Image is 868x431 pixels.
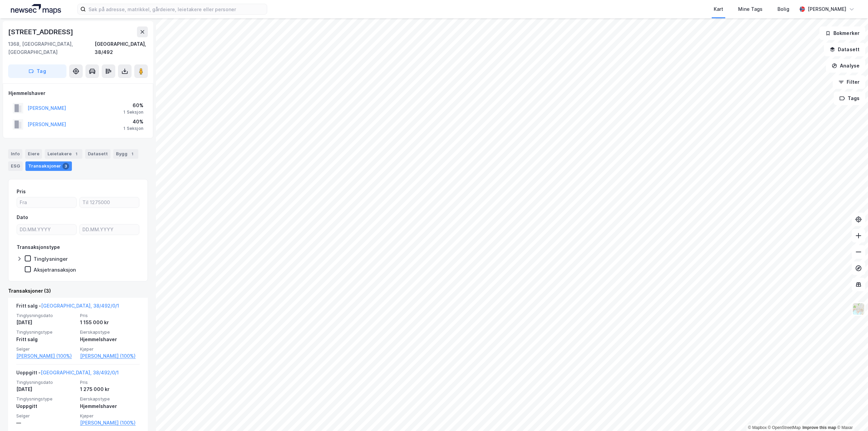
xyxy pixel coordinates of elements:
span: Tinglysningsdato [16,379,76,385]
div: Fritt salg - [16,302,119,313]
span: Tinglysningsdato [16,313,76,318]
div: Bolig [777,5,789,13]
button: Bokmerker [820,26,865,40]
div: [DATE] [16,318,76,327]
a: [PERSON_NAME] (100%) [80,352,140,360]
div: Kart [714,5,723,13]
a: Mapbox [748,425,767,430]
a: [GEOGRAPHIC_DATA], 38/492/0/1 [41,303,119,309]
span: Kjøper [80,346,140,352]
div: Eiere [25,149,42,159]
div: 1 Seksjon [123,110,143,115]
a: OpenStreetMap [768,425,801,430]
div: Datasett [85,149,111,159]
div: — [16,419,76,427]
div: [DATE] [16,385,76,393]
div: Fritt salg [16,335,76,344]
span: Selger [16,413,76,419]
span: Tinglysningstype [16,396,76,402]
img: Z [852,302,865,315]
div: 1 [129,151,136,157]
div: Aksjetransaksjon [34,267,76,273]
span: Tinglysningstype [16,329,76,335]
input: DD.MM.YYYY [80,224,139,235]
span: Eierskapstype [80,396,140,402]
img: logo.a4113a55bc3d86da70a041830d287a7e.svg [11,4,61,14]
button: Datasett [824,43,865,56]
div: 60% [123,101,143,110]
div: 1 Seksjon [123,126,143,131]
div: 40% [123,118,143,126]
a: [PERSON_NAME] (100%) [16,352,76,360]
a: [PERSON_NAME] (100%) [80,419,140,427]
span: Pris [80,379,140,385]
div: Leietakere [45,149,82,159]
div: Hjemmelshaver [80,402,140,410]
a: [GEOGRAPHIC_DATA], 38/492/0/1 [41,370,119,375]
div: Bygg [113,149,138,159]
div: Transaksjonstype [17,243,60,251]
div: Info [8,149,22,159]
input: Søk på adresse, matrikkel, gårdeiere, leietakere eller personer [86,4,267,14]
div: Transaksjoner (3) [8,287,148,295]
span: Eierskapstype [80,329,140,335]
input: Til 1275000 [80,197,139,208]
a: Improve this map [803,425,836,430]
div: 1 275 000 kr [80,385,140,393]
div: Dato [17,213,28,221]
div: Kontrollprogram for chat [834,398,868,431]
div: 1 155 000 kr [80,318,140,327]
span: Selger [16,346,76,352]
input: DD.MM.YYYY [17,224,76,235]
div: 3 [62,163,69,170]
div: [PERSON_NAME] [808,5,846,13]
div: Hjemmelshaver [80,335,140,344]
button: Analyse [826,59,865,73]
div: Tinglysninger [34,256,68,262]
div: 1 [73,151,80,157]
div: Uoppgitt [16,402,76,410]
div: Pris [17,188,26,196]
input: Fra [17,197,76,208]
button: Filter [833,75,865,89]
div: [GEOGRAPHIC_DATA], 38/492 [95,40,148,56]
button: Tags [834,92,865,105]
div: Uoppgitt - [16,369,119,379]
div: [STREET_ADDRESS] [8,26,75,37]
span: Pris [80,313,140,318]
span: Kjøper [80,413,140,419]
iframe: Chat Widget [834,398,868,431]
div: Transaksjoner [25,161,72,171]
div: ESG [8,161,23,171]
button: Tag [8,64,66,78]
div: Mine Tags [738,5,763,13]
div: Hjemmelshaver [8,89,147,97]
div: 1368, [GEOGRAPHIC_DATA], [GEOGRAPHIC_DATA] [8,40,95,56]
